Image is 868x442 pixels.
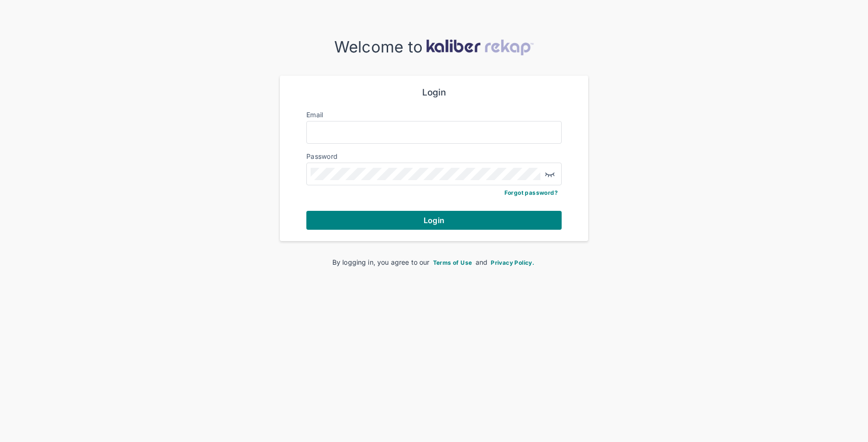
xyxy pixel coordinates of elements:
[306,111,323,119] label: Email
[433,259,472,266] span: Terms of Use
[295,257,573,267] div: By logging in, you agree to our and
[489,258,536,266] a: Privacy Policy.
[306,152,338,160] label: Password
[504,189,558,196] a: Forgot password?
[426,39,534,55] img: kaliber-logo
[432,258,474,266] a: Terms of Use
[424,216,444,225] span: Login
[306,87,562,98] div: Login
[544,168,556,180] img: eye-closed.fa43b6e4.svg
[491,259,534,266] span: Privacy Policy.
[306,211,562,230] button: Login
